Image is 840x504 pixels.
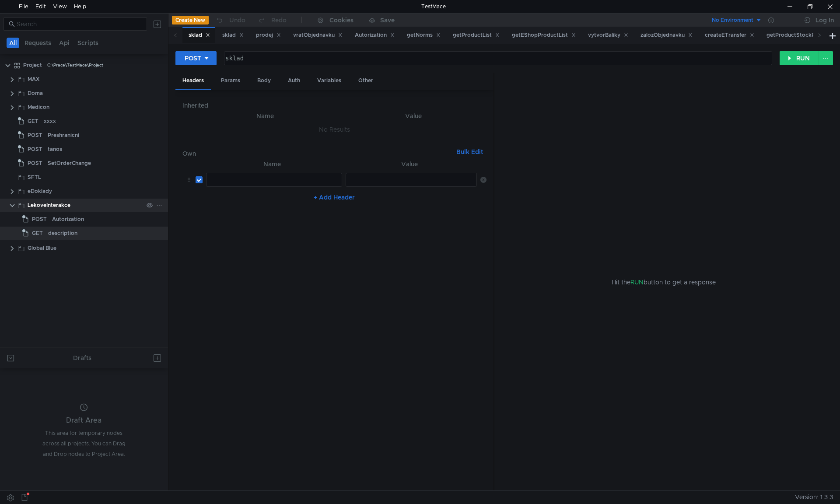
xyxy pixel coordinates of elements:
span: Version: 1.3.3 [795,491,833,504]
div: zalozObjednavku [640,31,693,40]
div: C:\Prace\TestMace\Project [47,59,103,72]
div: vratObjednavku [293,31,343,40]
div: POST [185,53,201,63]
button: Requests [22,38,54,48]
div: Cookies [329,15,353,25]
div: description [48,227,77,240]
div: No Environment [712,16,753,24]
div: vytvorBaliky [588,31,628,40]
button: Api [56,38,72,48]
div: prodej [256,31,281,40]
span: POST [28,129,42,142]
button: POST [175,51,217,65]
button: All [7,38,19,48]
div: sklad [189,31,210,40]
div: MAX [28,73,39,86]
div: Autorization [52,213,84,226]
nz-embed-empty: No Results [319,126,350,133]
div: xxxx [44,115,56,128]
div: Preshranicni [48,129,79,142]
div: getEShopProductList [512,31,576,40]
div: getNorms [407,31,441,40]
div: Variables [310,73,348,89]
div: Medicon [28,101,49,114]
div: Other [351,73,380,89]
div: Drafts [73,353,91,363]
h6: Inherited [182,100,486,111]
div: Params [214,73,247,89]
div: eDoklady [28,185,52,198]
div: Global Blue [28,241,56,255]
div: Body [250,73,278,89]
button: No Environment [701,13,762,27]
div: Autorization [355,31,395,40]
div: createETransfer [705,31,754,40]
h6: Own [182,148,453,159]
div: LekoveInterakce [28,199,70,212]
span: POST [28,143,42,156]
button: RUN [780,51,819,65]
div: Doma [28,87,43,100]
div: Headers [175,73,211,90]
th: Name [203,159,342,169]
span: RUN [630,278,644,286]
div: Project [23,59,42,72]
span: GET [32,227,43,240]
div: Auth [281,73,307,89]
div: SetOrderChange [48,157,91,170]
div: Redo [271,15,287,25]
div: getProductList [453,31,500,40]
span: POST [32,213,47,226]
th: Value [342,159,477,169]
span: POST [28,157,42,170]
span: Hit the button to get a response [612,277,716,287]
div: Log In [815,15,834,25]
span: GET [28,115,38,128]
button: Scripts [75,38,101,48]
div: sklad [222,31,244,40]
button: + Add Header [310,192,358,203]
div: SFTL [28,171,41,184]
div: Save [380,17,395,23]
input: Search... [17,19,142,29]
div: tanos [48,143,62,156]
th: Value [341,111,486,121]
button: Create New [172,16,209,24]
button: Redo [252,14,293,27]
button: Bulk Edit [453,147,486,157]
th: Name [189,111,341,121]
button: Undo [209,14,252,27]
div: Undo [229,15,245,25]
